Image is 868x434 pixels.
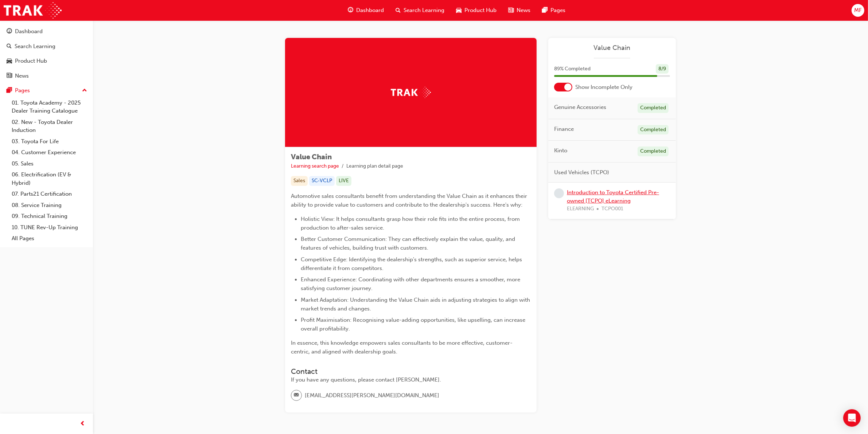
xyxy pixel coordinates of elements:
[309,176,335,186] div: SC-VCLP
[291,176,308,186] div: Sales
[15,86,30,95] div: Pages
[9,200,90,211] a: 08. Service Training
[7,43,12,50] span: search-icon
[554,103,606,112] span: Genuine Accessories
[80,419,86,429] span: prev-icon
[291,367,531,376] h3: Contact
[404,6,444,15] span: Search Learning
[554,125,574,133] span: Finance
[15,72,29,80] div: News
[391,87,431,98] img: Trak
[3,40,90,53] a: Search Learning
[301,256,523,271] span: Competitive Edge: Identifying the dealership's strengths, such as superior service, helps differe...
[554,44,670,52] a: Value Chain
[7,87,12,94] span: pages-icon
[3,84,90,97] button: Pages
[7,73,12,79] span: news-icon
[336,176,351,186] div: LIVE
[3,69,90,83] a: News
[7,28,12,35] span: guage-icon
[567,189,659,204] a: Introduction to Toyota Certified Pre-owned [TCPO] eLearning
[301,297,532,312] span: Market Adaptation: Understanding the Value Chain aids in adjusting strategies to align with marke...
[9,158,90,169] a: 05. Sales
[7,58,12,64] span: car-icon
[348,6,353,15] span: guage-icon
[15,42,55,51] div: Search Learning
[464,6,497,15] span: Product Hub
[396,6,401,15] span: search-icon
[15,27,43,36] div: Dashboard
[291,163,339,169] a: Learning search page
[3,54,90,68] a: Product Hub
[82,86,87,95] span: up-icon
[342,3,390,18] a: guage-iconDashboard
[294,391,299,400] span: email-icon
[15,57,47,65] div: Product Hub
[638,125,669,135] div: Completed
[554,65,591,73] span: 89 % Completed
[456,6,462,15] span: car-icon
[554,188,564,198] span: learningRecordVerb_NONE-icon
[517,6,530,15] span: News
[542,6,548,15] span: pages-icon
[346,162,403,171] li: Learning plan detail page
[843,409,861,427] div: Open Intercom Messenger
[9,211,90,222] a: 09. Technical Training
[301,216,521,231] span: Holistic View: It helps consultants grasp how their role fits into the entire process, from produ...
[508,6,514,15] span: news-icon
[291,193,529,208] span: Automotive sales consultants benefit from understanding the Value Chain as it enhances their abil...
[450,3,502,18] a: car-iconProduct Hub
[390,3,450,18] a: search-iconSearch Learning
[554,168,609,177] span: Used Vehicles (TCPO)
[9,147,90,158] a: 04. Customer Experience
[291,153,332,161] span: Value Chain
[638,146,669,156] div: Completed
[301,276,522,292] span: Enhanced Experience: Coordinating with other departments ensures a smoother, more satisfying cust...
[9,222,90,233] a: 10. TUNE Rev-Up Training
[301,317,527,332] span: Profit Maximisation: Recognising value-adding opportunities, like upselling, can increase overall...
[550,6,565,15] span: Pages
[854,6,862,15] span: MF
[3,23,90,84] button: DashboardSearch LearningProduct HubNews
[656,64,669,74] div: 8 / 9
[575,83,632,91] span: Show Incomplete Only
[567,205,594,213] span: ELEARNING
[9,233,90,244] a: All Pages
[356,6,384,15] span: Dashboard
[301,236,517,251] span: Better Customer Communication: They can effectively explain the value, quality, and features of v...
[305,391,439,400] span: [EMAIL_ADDRESS][PERSON_NAME][DOMAIN_NAME]
[502,3,536,18] a: news-iconNews
[9,169,90,188] a: 06. Electrification (EV & Hybrid)
[9,188,90,200] a: 07. Parts21 Certification
[9,97,90,117] a: 01. Toyota Academy - 2025 Dealer Training Catalogue
[852,4,864,17] button: MF
[536,3,571,18] a: pages-iconPages
[9,136,90,147] a: 03. Toyota For Life
[4,2,62,19] img: Trak
[291,340,513,355] span: In essence, this knowledge empowers sales consultants to be more effective, customer-centric, and...
[291,376,531,384] div: If you have any questions, please contact [PERSON_NAME].
[554,146,567,155] span: Kinto
[602,205,623,213] span: TCPO001
[9,117,90,136] a: 02. New - Toyota Dealer Induction
[638,103,669,113] div: Completed
[3,25,90,38] a: Dashboard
